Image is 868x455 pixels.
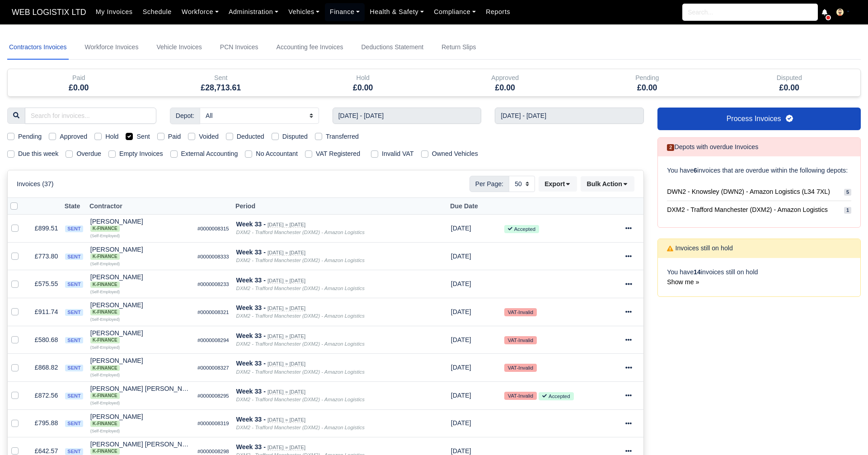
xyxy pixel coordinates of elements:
[326,131,359,142] label: Transferred
[218,35,260,60] a: PCN Invoices
[658,258,860,297] div: You have invoices still on hold
[177,3,224,21] a: Workforce
[90,441,190,455] div: [PERSON_NAME] [PERSON_NAME]
[197,281,229,287] small: #0000008233
[90,345,120,350] small: (Self-Employed)
[447,198,501,215] th: Due Date
[581,176,634,192] div: Bulk Action
[91,3,138,21] a: My Invoices
[694,167,697,174] strong: 6
[283,3,325,21] a: Vehicles
[725,73,854,83] div: Disputed
[236,388,266,395] strong: Week 33 -
[26,409,61,437] td: £795.88
[504,308,537,316] small: VAT-Invalid
[539,176,581,192] div: Export
[90,225,120,232] span: K-Finance
[61,198,86,215] th: State
[224,3,283,21] a: Administration
[504,225,539,233] small: Accepted
[7,3,91,21] span: WEB LOGISTIX LTD
[539,176,577,192] button: Export
[725,83,854,93] h5: £0.00
[667,201,851,219] a: DXM2 - Trafford Manchester (DXM2) - Amazon Logistics 1
[539,392,573,400] small: Accepted
[432,149,478,159] label: Owned Vehicles
[197,449,229,454] small: #0000008298
[237,131,264,142] label: Deducted
[451,419,471,427] span: 3 days from now
[65,448,83,455] span: sent
[90,357,190,371] div: [PERSON_NAME]
[90,290,120,294] small: (Self-Employed)
[451,364,471,371] span: 3 days from now
[267,278,305,284] small: [DATE] » [DATE]
[26,298,61,326] td: £911.74
[25,108,156,124] input: Search for invoices...
[382,149,414,159] label: Invalid VAT
[441,83,570,93] h5: £0.00
[667,205,828,215] span: DXM2 - Trafford Manchester (DXM2) - Amazon Logistics
[667,143,758,151] h6: Depots with overdue Invoices
[90,337,120,343] span: K-Finance
[90,218,190,232] div: [PERSON_NAME]
[236,304,266,311] strong: Week 33 -
[504,336,537,344] small: VAT-Invalid
[451,308,471,315] span: 3 days from now
[90,373,120,377] small: (Self-Employed)
[441,73,570,83] div: Approved
[267,333,305,339] small: [DATE] » [DATE]
[197,310,229,315] small: #0000008321
[359,35,425,60] a: Deductions Statement
[90,274,190,287] div: [PERSON_NAME] K-Finance
[440,35,478,60] a: Return Slips
[236,313,365,319] i: DXM2 - Trafford Manchester (DXM2) - Amazon Logistics
[718,69,861,96] div: Disputed
[267,222,305,228] small: [DATE] » [DATE]
[90,448,120,455] span: K-Finance
[325,3,365,21] a: Finance
[236,425,365,430] i: DXM2 - Trafford Manchester (DXM2) - Amazon Logistics
[583,83,712,93] h5: £0.00
[26,326,61,354] td: £580.68
[90,218,190,232] div: [PERSON_NAME] K-Finance
[495,108,644,124] input: End week...
[90,393,120,399] span: K-Finance
[90,421,120,427] span: K-Finance
[90,401,120,405] small: (Self-Employed)
[667,278,699,286] a: Show me »
[136,131,150,142] label: Sent
[267,250,305,256] small: [DATE] » [DATE]
[26,354,61,382] td: £868.82
[657,108,861,130] a: Process Invoices
[90,234,120,238] small: (Self-Employed)
[157,83,286,93] h5: £28,713.61
[26,381,61,409] td: £872.56
[90,330,190,343] div: [PERSON_NAME] K-Finance
[7,4,91,21] a: WEB LOGISTIX LTD
[504,392,537,400] small: VAT-Invalid
[299,73,427,83] div: Hold
[90,281,120,288] span: K-Finance
[706,351,868,455] iframe: Chat Widget
[90,246,190,260] div: [PERSON_NAME]
[197,393,229,399] small: #0000008295
[333,108,482,124] input: Start week...
[236,332,266,339] strong: Week 33 -
[87,198,194,215] th: Contractor
[83,35,141,60] a: Workforce Invoices
[197,338,229,343] small: #0000008294
[90,274,190,287] div: [PERSON_NAME]
[236,249,266,256] strong: Week 33 -
[8,69,150,96] div: Paid
[90,385,190,399] div: [PERSON_NAME] [PERSON_NAME] K-Finance
[197,254,229,259] small: #0000008333
[170,108,200,124] span: Depot:
[90,357,190,371] div: [PERSON_NAME] K-Finance
[694,268,701,276] strong: 14
[667,183,851,201] a: DWN2 - Knowsley (DWN2) - Amazon Logistics (L34 7XL) 5
[157,73,286,83] div: Sent
[105,131,118,142] label: Hold
[90,385,190,399] div: [PERSON_NAME] [PERSON_NAME]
